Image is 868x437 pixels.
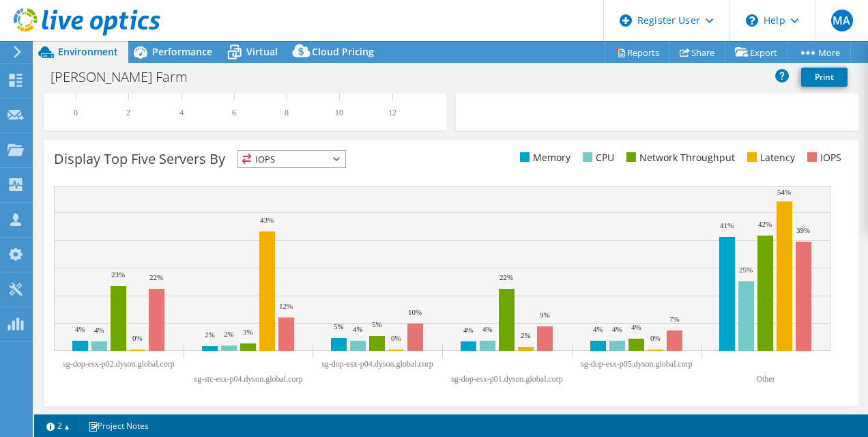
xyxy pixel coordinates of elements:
[111,270,125,279] text: 23%
[246,45,278,58] span: Virtual
[391,334,401,342] text: 0%
[787,42,851,63] a: More
[232,108,236,117] text: 6
[335,108,343,117] text: 10
[669,42,725,63] a: Share
[388,108,396,117] text: 12
[451,374,563,384] text: sg-dop-esx-p01.dyson.global.corp
[777,188,791,196] text: 54%
[720,221,734,229] text: 41%
[746,14,758,27] svg: \n
[279,302,293,310] text: 12%
[194,374,303,384] text: sg-stc-esx-p04.dyson.global.corp
[285,108,289,117] text: 8
[243,328,253,336] text: 3%
[669,315,680,323] text: 7%
[804,150,841,165] li: IOPS
[650,334,661,342] text: 0%
[500,273,513,281] text: 22%
[74,108,78,117] text: 0
[540,311,550,319] text: 9%
[605,42,670,63] a: Reports
[78,417,158,434] a: Project Notes
[631,323,641,331] text: 4%
[725,42,788,63] a: Export
[149,273,163,281] text: 22%
[372,320,382,328] text: 5%
[463,326,474,334] text: 4%
[758,220,772,228] text: 42%
[224,330,234,338] text: 2%
[179,108,184,117] text: 4
[58,45,118,58] span: Environment
[521,331,531,339] text: 2%
[238,151,345,167] span: IOPS
[152,45,212,58] span: Performance
[517,150,570,165] li: Memory
[94,326,104,334] text: 4%
[37,417,79,434] a: 2
[334,322,344,330] text: 5%
[756,374,775,384] text: Other
[353,325,363,333] text: 4%
[593,325,603,333] text: 4%
[132,334,143,342] text: 0%
[44,70,209,85] h1: [PERSON_NAME] Farm
[205,330,215,339] text: 2%
[579,150,614,165] li: CPU
[801,68,848,87] a: Print
[260,216,274,224] text: 43%
[408,308,422,316] text: 10%
[75,325,85,333] text: 4%
[623,150,735,165] li: Network Throughput
[63,359,175,369] text: sg-dop-esx-p02.dyson.global.corp
[581,359,693,369] text: sg-dop-esx-p05.dyson.global.corp
[831,10,853,31] span: MA
[612,325,622,333] text: 4%
[796,226,810,234] text: 39%
[126,108,130,117] text: 2
[482,325,493,333] text: 4%
[321,359,433,369] text: sg-dop-esx-p04.dyson.global.corp
[739,266,753,274] text: 25%
[744,150,795,165] li: Latency
[312,45,374,58] span: Cloud Pricing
